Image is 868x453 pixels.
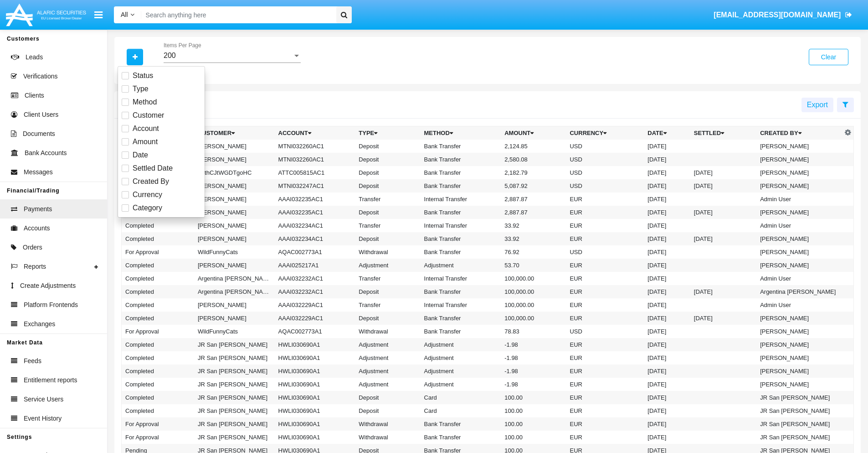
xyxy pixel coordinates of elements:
[644,351,690,364] td: [DATE]
[756,285,842,298] td: Argentina [PERSON_NAME]
[275,378,355,391] td: HWLI030690A1
[275,193,355,206] td: AAAI032235AC1
[133,176,169,187] span: Created By
[275,272,355,285] td: AAAI032232AC1
[756,378,842,391] td: [PERSON_NAME]
[20,281,76,291] span: Create Adjustments
[194,312,275,325] td: [PERSON_NAME]
[355,245,420,259] td: Withdrawal
[122,245,194,259] td: For Approval
[644,166,690,179] td: [DATE]
[756,206,842,219] td: [PERSON_NAME]
[355,364,420,378] td: Adjustment
[501,166,566,179] td: 2,182.79
[644,153,690,166] td: [DATE]
[133,150,148,161] span: Date
[644,364,690,378] td: [DATE]
[566,404,644,417] td: EUR
[194,391,275,404] td: JR San [PERSON_NAME]
[566,179,644,193] td: USD
[644,272,690,285] td: [DATE]
[133,123,159,134] span: Account
[355,391,420,404] td: Deposit
[194,245,275,259] td: WildFunnyCats
[566,298,644,312] td: EUR
[644,206,690,219] td: [DATE]
[566,272,644,285] td: EUR
[275,312,355,325] td: AAAI032229AC1
[644,325,690,338] td: [DATE]
[756,312,842,325] td: [PERSON_NAME]
[501,431,566,444] td: 100.00
[25,148,67,158] span: Bank Accounts
[501,325,566,338] td: 78.83
[756,351,842,364] td: [PERSON_NAME]
[644,285,690,298] td: [DATE]
[566,285,644,298] td: EUR
[24,204,52,214] span: Payments
[566,391,644,404] td: EUR
[275,391,355,404] td: HWLI030690A1
[122,378,194,391] td: Completed
[801,98,833,112] button: Export
[501,417,566,431] td: 100.00
[501,219,566,232] td: 33.92
[501,153,566,166] td: 2,580.08
[566,312,644,325] td: EUR
[275,417,355,431] td: HWLI030690A1
[122,404,194,417] td: Completed
[133,110,164,121] span: Customer
[122,232,194,245] td: Completed
[756,364,842,378] td: [PERSON_NAME]
[501,364,566,378] td: -1.98
[194,378,275,391] td: JR San [PERSON_NAME]
[355,232,420,245] td: Deposit
[355,166,420,179] td: Deposit
[122,417,194,431] td: For Approval
[355,325,420,338] td: Withdrawal
[501,259,566,272] td: 53.70
[26,52,43,62] span: Leads
[194,126,275,140] th: Customer
[756,153,842,166] td: [PERSON_NAME]
[24,224,50,233] span: Accounts
[275,298,355,312] td: AAAI032229AC1
[23,243,42,252] span: Orders
[421,259,501,272] td: Adjustment
[355,193,420,206] td: Transfer
[355,153,420,166] td: Deposit
[644,338,690,351] td: [DATE]
[709,2,857,28] a: [EMAIL_ADDRESS][DOMAIN_NAME]
[421,298,501,312] td: Internal Transfer
[275,166,355,179] td: ATTC005815AC1
[421,325,501,338] td: Bank Transfer
[756,338,842,351] td: [PERSON_NAME]
[355,272,420,285] td: Transfer
[566,140,644,153] td: USD
[501,338,566,351] td: -1.98
[644,140,690,153] td: [DATE]
[421,338,501,351] td: Adjustment
[24,167,53,177] span: Messages
[690,232,756,245] td: [DATE]
[566,126,644,140] th: Currency
[501,351,566,364] td: -1.98
[501,206,566,219] td: 2,887.87
[122,272,194,285] td: Completed
[644,126,690,140] th: Date
[25,91,44,100] span: Clients
[756,325,842,338] td: [PERSON_NAME]
[194,153,275,166] td: [PERSON_NAME]
[421,153,501,166] td: Bank Transfer
[756,219,842,232] td: Admin User
[756,259,842,272] td: [PERSON_NAME]
[809,49,848,65] button: Clear
[566,417,644,431] td: EUR
[756,126,842,140] th: Created By
[644,245,690,259] td: [DATE]
[756,232,842,245] td: [PERSON_NAME]
[24,300,78,310] span: Platform Frontends
[807,101,828,109] span: Export
[122,259,194,272] td: Completed
[122,364,194,378] td: Completed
